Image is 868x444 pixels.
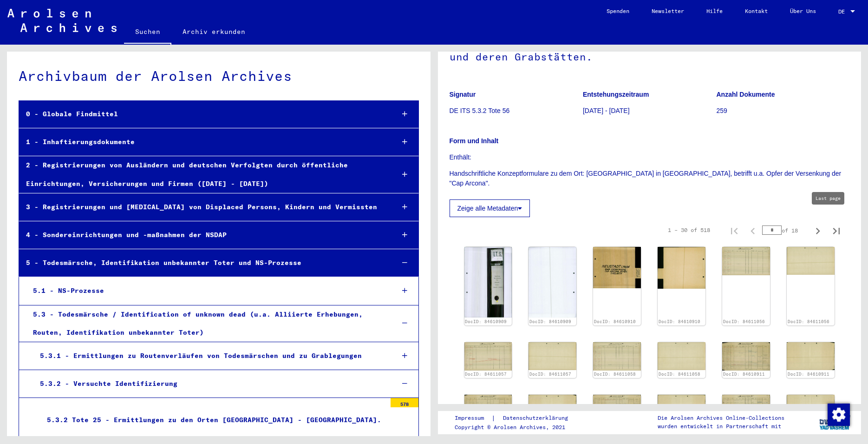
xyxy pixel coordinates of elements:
[723,371,765,377] a: DocID: 84610911
[33,347,386,365] div: 5.3.1 - Ermittlungen zu Routenverläufen von Todesmärschen und zu Grablegungen
[722,247,770,275] img: 001.jpg
[26,305,386,342] div: 5.3 - Todesmärsche / Identification of unknown dead (u.a. Alliierte Erhebungen, Routen, Identifik...
[659,319,700,324] a: DocID: 84610910
[583,106,716,116] p: [DATE] - [DATE]
[827,221,846,239] button: Last page
[19,254,386,272] div: 5 - Todesmärsche, Identifikation unbekannter Toter und NS-Prozesse
[19,133,386,151] div: 1 - Inhaftierungsdokumente
[594,319,636,324] a: DocID: 84610910
[450,137,499,145] b: Form und Inhalt
[717,91,775,98] b: Anzahl Dokumente
[658,422,784,431] p: wurden entwickelt in Partnerschaft mit
[391,398,418,407] div: 578
[171,20,256,43] a: Archiv erkunden
[787,342,835,370] img: 002.jpg
[455,423,579,431] p: Copyright © Arolsen Archives, 2021
[722,395,770,423] img: 001.jpg
[723,319,765,324] a: DocID: 84611056
[26,282,386,300] div: 5.1 - NS-Prozesse
[19,105,386,123] div: 0 - Globale Findmittel
[828,404,850,426] img: Zustimmung ändern
[496,413,579,423] a: Datenschutzerklärung
[19,226,386,244] div: 4 - Sondereinrichtungen und -maßnahmen der NSDAP
[529,319,571,324] a: DocID: 84610909
[464,342,512,371] img: 001.jpg
[817,411,852,434] img: yv_logo.png
[455,413,491,423] a: Impressum
[450,106,582,116] p: DE ITS 5.3.2 Tote 56
[529,247,576,318] img: 002.jpg
[725,221,744,239] button: First page
[529,395,576,423] img: 002.jpg
[19,66,419,86] div: Archivbaum der Arolsen Archives
[593,395,641,423] img: 001.jpg
[40,411,386,429] div: 5.3.2 Tote 25 - Ermittlungen zu den Orten [GEOGRAPHIC_DATA] - [GEOGRAPHIC_DATA].
[658,395,705,423] img: 002.jpg
[465,371,507,377] a: DocID: 84611057
[658,247,705,288] img: 002.jpg
[465,319,507,324] a: DocID: 84610909
[788,371,829,377] a: DocID: 84610911
[19,156,386,192] div: 2 - Registrierungen von Ausländern und deutschen Verfolgten durch öffentliche Einrichtungen, Vers...
[583,91,649,98] b: Entstehungszeitraum
[450,91,476,98] b: Signatur
[450,199,530,217] button: Zeige alle Metadaten
[659,371,700,377] a: DocID: 84611058
[762,226,809,235] div: of 18
[19,198,386,216] div: 3 - Registrierungen und [MEDICAL_DATA] von Displaced Persons, Kindern und Vermissten
[450,169,850,188] p: Handschriftliche Konzeptformulare zu dem Ort: [GEOGRAPHIC_DATA] in [GEOGRAPHIC_DATA], betrifft u....
[464,247,512,318] img: 001.jpg
[787,395,835,423] img: 002.jpg
[668,226,710,234] div: 1 – 30 of 518
[827,403,849,425] div: Zustimmung ändern
[33,375,386,393] div: 5.3.2 - Versuchte Identifizierung
[593,342,641,371] img: 001.jpg
[722,342,770,371] img: 001.jpg
[7,9,117,32] img: Arolsen_neg.svg
[658,414,784,422] p: Die Arolsen Archives Online-Collections
[787,247,835,275] img: 002.jpg
[658,342,705,370] img: 002.jpg
[593,247,641,288] img: 001.jpg
[455,413,579,423] div: |
[717,106,849,116] p: 259
[788,319,829,324] a: DocID: 84611056
[464,395,512,423] img: 001.jpg
[124,20,171,45] a: Suchen
[529,371,571,377] a: DocID: 84611057
[450,152,850,162] p: Enthält:
[809,221,827,239] button: Next page
[529,342,576,371] img: 002.jpg
[838,8,848,15] span: DE
[744,221,762,239] button: Previous page
[594,371,636,377] a: DocID: 84611058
